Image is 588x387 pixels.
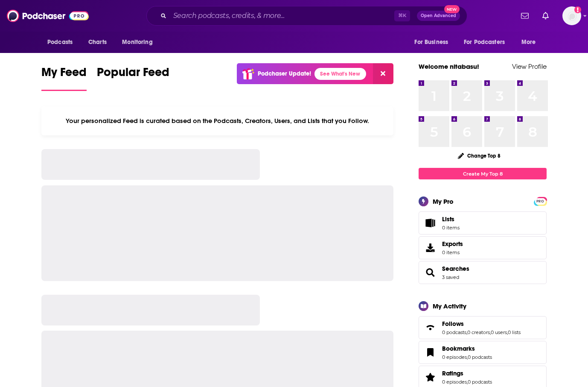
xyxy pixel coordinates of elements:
a: Searches [442,265,469,273]
span: Popular Feed [97,65,169,85]
div: My Pro [433,197,454,205]
a: 0 episodes [442,379,467,385]
span: Searches [419,261,547,284]
a: Bookmarks [442,345,492,352]
a: Searches [422,267,439,279]
a: 3 saved [442,274,459,280]
a: Ratings [442,369,492,377]
span: , [490,329,491,335]
button: Show profile menu [562,6,581,25]
button: Change Top 8 [453,150,506,161]
a: Follows [442,320,521,328]
span: 0 items [442,225,460,231]
a: 0 podcasts [468,379,492,385]
button: open menu [408,34,459,50]
a: Show notifications dropdown [518,9,532,23]
a: Popular Feed [97,65,169,91]
button: open menu [41,34,84,50]
a: Welcome nitabasu! [419,62,479,70]
a: 0 podcasts [442,329,466,335]
span: Exports [422,242,439,254]
span: Monitoring [122,36,152,48]
a: Ratings [422,371,439,383]
input: Search podcasts, credits, & more... [170,9,394,23]
span: , [467,379,468,385]
span: , [507,329,508,335]
span: Exports [442,240,463,248]
button: open menu [116,34,163,50]
span: Podcasts [47,36,73,48]
span: For Podcasters [464,36,505,48]
span: For Business [414,36,448,48]
span: , [466,329,467,335]
span: Lists [422,217,439,229]
button: Open AdvancedNew [417,11,460,21]
a: PRO [535,198,545,204]
div: Search podcasts, credits, & more... [146,6,467,26]
div: My Activity [433,302,466,310]
span: Lists [442,215,460,223]
a: 0 users [491,329,507,335]
span: 0 items [442,249,463,255]
a: 0 episodes [442,354,467,360]
a: Create My Top 8 [419,168,547,179]
span: New [444,5,460,13]
span: Follows [419,316,547,339]
img: User Profile [562,6,581,25]
span: My Feed [41,65,87,85]
a: Show notifications dropdown [539,9,552,23]
span: Bookmarks [442,345,475,352]
p: Podchaser Update! [258,70,311,77]
a: Charts [83,34,112,50]
span: Follows [442,320,464,328]
a: Follows [422,322,439,334]
a: See What's New [314,68,366,80]
span: Charts [88,36,107,48]
span: Open Advanced [421,14,456,18]
div: Your personalized Feed is curated based on the Podcasts, Creators, Users, and Lists that you Follow. [41,106,393,135]
a: 0 creators [467,329,490,335]
span: Lists [442,215,454,223]
a: 0 podcasts [468,354,492,360]
span: , [467,354,468,360]
a: Bookmarks [422,346,439,358]
a: Exports [419,236,547,259]
a: 0 lists [508,329,521,335]
span: More [521,36,536,48]
a: View Profile [512,62,547,70]
button: open menu [515,34,547,50]
span: ⌘ K [394,10,410,21]
span: Logged in as nitabasu [562,6,581,25]
span: Ratings [442,369,463,377]
a: Lists [419,211,547,235]
a: My Feed [41,65,87,91]
span: Bookmarks [419,341,547,364]
img: Podchaser - Follow, Share and Rate Podcasts [7,8,89,24]
svg: Add a profile image [574,6,581,13]
button: open menu [458,34,517,50]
